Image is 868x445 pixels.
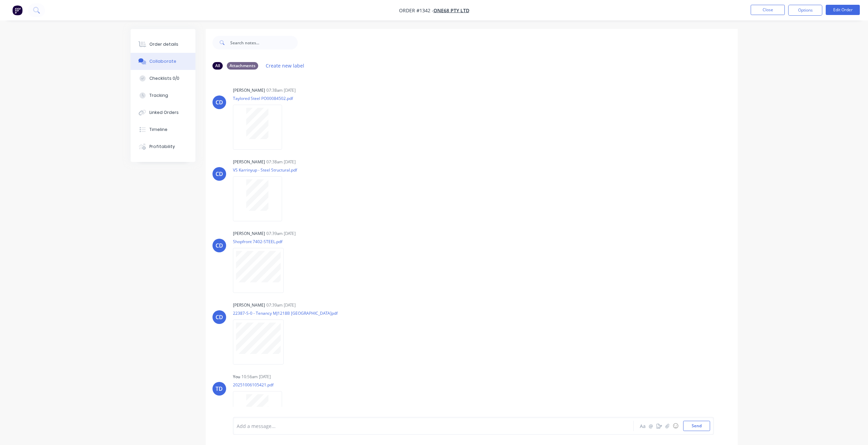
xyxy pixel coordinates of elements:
div: 07:39am [DATE] [266,231,296,237]
div: [PERSON_NAME] [233,302,265,308]
input: Search notes... [230,36,298,49]
button: Checklists 0/0 [131,70,195,87]
span: Order #1342 - [399,7,433,14]
div: CD [216,170,223,178]
button: Options [788,5,822,16]
button: Aa [639,422,647,430]
p: 20251006105421.pdf [233,382,289,388]
button: Create new label [262,61,308,70]
div: Attachments [227,62,258,70]
button: Timeline [131,121,195,138]
div: TD [216,385,223,393]
div: Order details [149,41,178,47]
div: CD [216,313,223,321]
div: All [212,62,223,70]
button: Send [683,421,710,431]
div: Profitability [149,144,175,150]
button: Close [751,5,785,15]
button: Linked Orders [131,104,195,121]
div: Timeline [149,127,167,133]
div: Linked Orders [149,109,179,116]
p: VS Karrinyup - Steel Structural.pdf [233,167,297,173]
div: CD [216,241,223,250]
p: 22387-S-0 - Tenancy MJ1218B [GEOGRAPHIC_DATA]pdf [233,310,338,316]
div: [PERSON_NAME] [233,159,265,165]
button: Collaborate [131,53,195,70]
div: 07:38am [DATE] [266,159,296,165]
img: Factory [12,5,23,15]
div: 10:56am [DATE] [241,374,271,380]
div: CD [216,98,223,106]
div: [PERSON_NAME] [233,87,265,93]
p: Shopfront 7402-STEEL.pdf [233,239,291,244]
button: ☺ [672,422,680,430]
button: Profitability [131,138,195,155]
div: Tracking [149,92,168,99]
button: Order details [131,36,195,53]
a: One68 Pty Ltd [433,7,469,14]
div: [PERSON_NAME] [233,231,265,237]
div: Collaborate [149,58,176,64]
p: Taylored Steel PO00084502.pdf [233,95,293,101]
button: Edit Order [826,5,860,15]
div: Checklists 0/0 [149,75,179,81]
button: @ [647,422,655,430]
div: 07:38am [DATE] [266,87,296,93]
div: 07:39am [DATE] [266,302,296,308]
button: Tracking [131,87,195,104]
div: You [233,374,240,380]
